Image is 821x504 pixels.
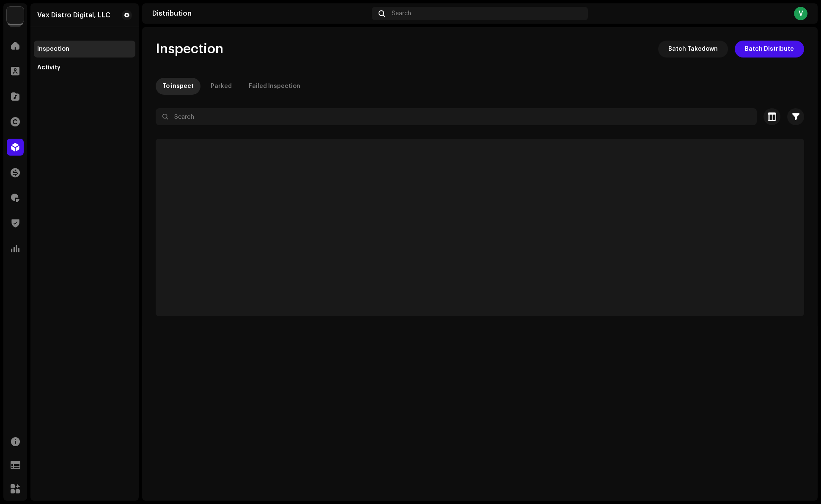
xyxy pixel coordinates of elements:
div: To inspect [162,78,194,95]
re-m-nav-item: Inspection [34,41,135,58]
div: Activity [37,64,60,71]
button: Batch Takedown [658,41,728,58]
re-m-nav-item: Activity [34,59,135,76]
div: Parked [211,78,232,95]
img: 4f352ab7-c6b2-4ec4-b97a-09ea22bd155f [7,7,24,24]
input: Search [156,108,757,125]
span: Inspection [156,41,223,58]
div: V [794,7,807,20]
div: Inspection [37,46,69,52]
span: Batch Distribute [745,41,794,58]
span: Batch Takedown [668,41,718,58]
span: Search [392,10,411,17]
button: Batch Distribute [735,41,804,58]
div: Distribution [152,10,368,17]
div: Vex Distro Digital, LLC [37,12,110,19]
div: Failed Inspection [249,78,300,95]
